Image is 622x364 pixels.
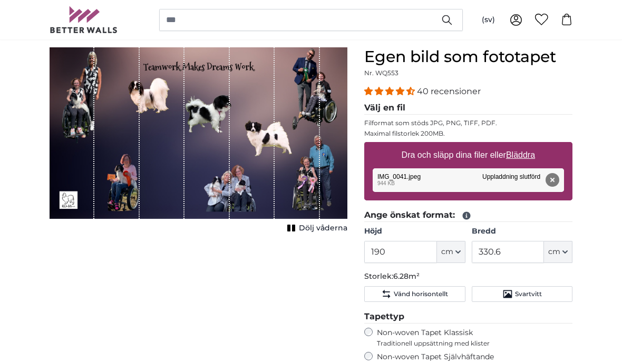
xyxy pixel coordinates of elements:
span: 4.38 stars [364,86,417,96]
button: cm [544,241,572,263]
legend: Tapettyp [364,310,572,323]
span: cm [441,247,453,257]
div: 1 of 1 [50,47,347,236]
legend: Ange önskat format: [364,209,572,222]
span: Traditionell uppsättning med klister [377,339,572,348]
button: Vänd horisontellt [364,286,465,302]
p: Storlek: [364,271,572,282]
span: 6.28m² [393,271,420,281]
legend: Välj en fil [364,102,572,115]
p: Filformat som stöds JPG, PNG, TIFF, PDF. [364,119,572,127]
label: Höjd [364,226,465,237]
label: Non-woven Tapet Klassisk [377,328,572,348]
img: Betterwalls [50,6,118,33]
span: Dölj våderna [299,223,347,234]
button: cm [437,241,465,263]
p: Maximal filstorlek 200MB. [364,129,572,138]
span: Svartvitt [515,290,542,298]
label: Dra och släpp dina filer eller [397,145,539,166]
span: Nr. WQ553 [364,69,399,77]
span: Vänd horisontellt [394,290,448,298]
button: Svartvitt [472,286,572,302]
u: Bläddra [506,150,535,159]
label: Bredd [472,226,572,237]
button: (sv) [473,11,503,29]
span: cm [548,247,560,257]
span: 40 recensioner [417,86,481,96]
h1: Egen bild som fototapet [364,47,572,66]
button: Dölj våderna [284,221,347,236]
